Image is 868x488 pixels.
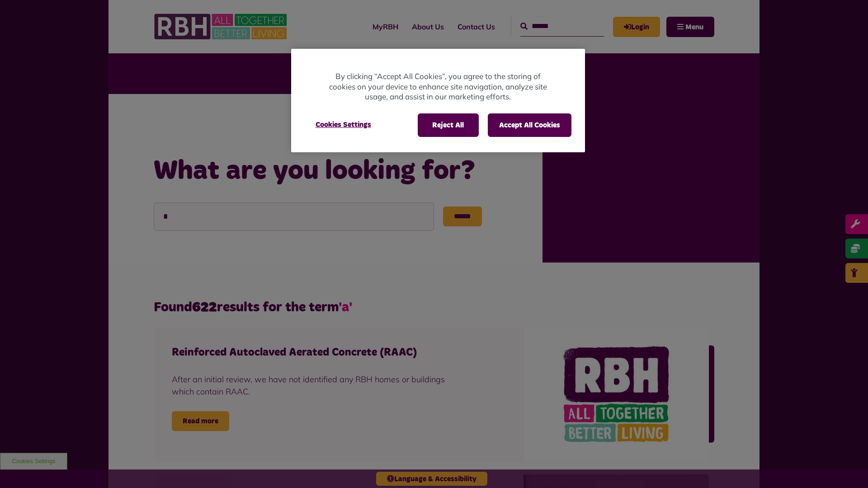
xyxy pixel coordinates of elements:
[327,71,549,102] p: By clicking “Accept All Cookies”, you agree to the storing of cookies on your device to enhance s...
[488,113,571,137] button: Accept All Cookies
[291,49,585,152] div: Privacy
[291,49,585,152] div: Cookie banner
[305,113,382,136] button: Cookies Settings
[418,113,479,137] button: Reject All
